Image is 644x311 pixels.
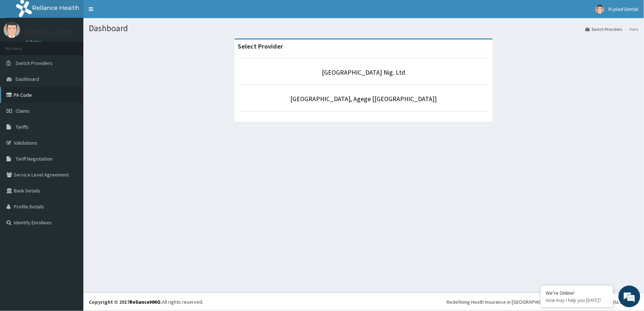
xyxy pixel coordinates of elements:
[16,155,53,162] span: Tariff Negotiation
[129,299,161,305] a: RelianceHMO
[322,68,406,76] a: [GEOGRAPHIC_DATA] Nig. Ltd
[16,76,39,82] span: Dashboard
[291,95,437,103] a: [GEOGRAPHIC_DATA], Agege [[GEOGRAPHIC_DATA]]
[16,60,53,66] span: Switch Providers
[83,293,644,311] footer: All rights reserved.
[89,24,639,33] h1: Dashboard
[586,26,622,32] a: Switch Providers
[4,22,20,38] img: User Image
[89,299,162,305] strong: Copyright © 2017 .
[238,42,283,50] strong: Select Provider
[25,29,73,36] p: [PERSON_NAME]
[595,5,604,14] img: User Image
[546,290,608,296] div: We're Online!
[25,40,43,45] a: Online
[609,6,639,12] span: R-jolad Dental
[16,108,30,114] span: Claims
[447,298,639,306] div: Redefining Heath Insurance in [GEOGRAPHIC_DATA] using Telemedicine and Data Science!
[546,297,608,303] p: How may I help you today?
[16,124,29,130] span: Tariffs
[623,26,639,32] li: Here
